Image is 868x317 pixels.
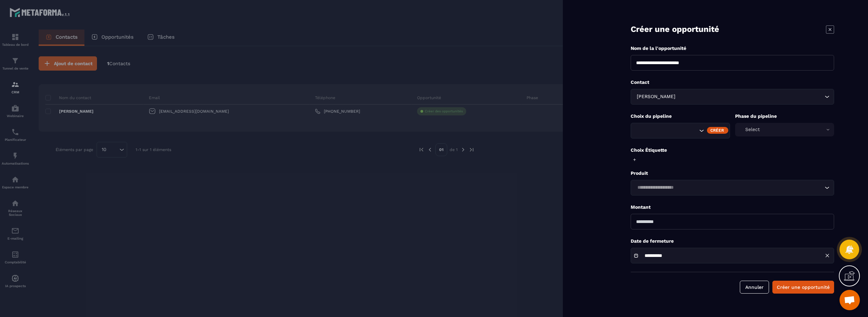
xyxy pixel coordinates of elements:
[631,170,834,176] p: Produit
[631,24,719,35] p: Créer une opportunité
[631,147,834,153] p: Choix Étiquette
[631,113,730,119] p: Choix du pipeline
[631,89,834,105] div: Search for option
[707,127,728,134] div: Créer
[631,180,834,195] div: Search for option
[840,290,860,310] a: Ouvrir le chat
[772,281,834,294] button: Créer une opportunité
[635,184,823,191] input: Search for option
[631,204,834,210] p: Montant
[677,93,823,100] input: Search for option
[631,45,834,52] p: Nom de la l'opportunité
[631,123,730,138] div: Search for option
[635,127,697,134] input: Search for option
[740,281,769,294] button: Annuler
[635,93,677,100] span: [PERSON_NAME]
[631,79,834,86] p: Contact
[735,113,834,119] p: Phase du pipeline
[631,238,834,244] p: Date de fermeture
